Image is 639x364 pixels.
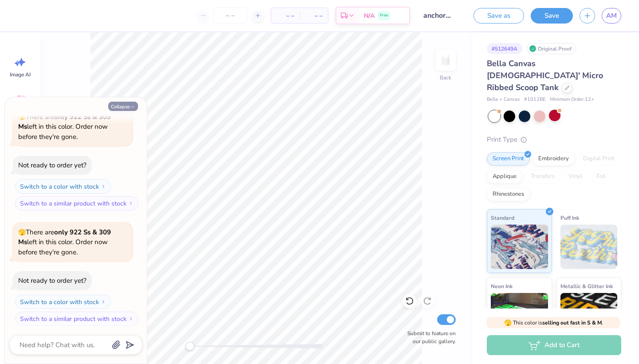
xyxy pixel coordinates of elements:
[437,51,454,69] img: Back
[18,112,111,141] span: There are left in this color. Order now before they're gone.
[491,281,513,291] span: Neon Ink
[101,184,106,189] img: Switch to a color with stock
[18,228,26,237] span: 🫣
[487,188,530,201] div: Rhinestones
[550,96,594,103] span: Minimum Order: 12 +
[18,276,87,285] div: Not ready to order yet?
[15,295,111,309] button: Switch to a color with stock
[487,58,603,93] span: Bella Canvas [DEMOGRAPHIC_DATA]' Micro Ribbed Scoop Tank
[417,7,460,24] input: Untitled Design
[504,319,512,327] span: 🫣
[491,213,514,222] span: Standard
[440,74,451,82] div: Back
[602,8,621,24] a: AM
[18,113,26,121] span: 🫣
[487,96,520,103] span: Bella + Canvas
[185,342,194,351] div: Accessibility label
[18,228,111,247] strong: only 922 Ss & 309 Ms
[213,8,248,24] input: – –
[15,196,138,210] button: Switch to a similar product with stock
[487,135,621,145] div: Print Type
[128,316,134,321] img: Switch to a similar product with stock
[487,152,530,166] div: Screen Print
[560,281,613,291] span: Metallic & Glitter Ink
[402,329,456,345] label: Submit to feature on our public gallery.
[487,170,522,183] div: Applique
[491,293,548,337] img: Neon Ink
[276,11,294,20] span: – –
[591,170,611,183] div: Foil
[542,319,602,326] strong: selling out fast in S & M
[560,225,618,269] img: Puff Ink
[18,161,87,170] div: Not ready to order yet?
[305,11,323,20] span: – –
[577,152,620,166] div: Digital Print
[101,299,106,305] img: Switch to a color with stock
[15,179,111,194] button: Switch to a color with stock
[560,213,579,222] span: Puff Ink
[527,43,576,54] div: Original Proof
[10,71,31,78] span: Image AI
[525,170,560,183] div: Transfers
[606,11,617,21] span: AM
[18,228,111,257] span: There are left in this color. Order now before they're gone.
[128,201,134,206] img: Switch to a similar product with stock
[491,225,548,269] img: Standard
[364,11,375,20] span: N/A
[15,312,138,326] button: Switch to a similar product with stock
[560,293,618,337] img: Metallic & Glitter Ink
[380,12,388,19] span: Free
[108,102,138,111] button: Collapse
[531,8,573,24] button: Save
[563,170,588,183] div: Vinyl
[532,152,575,166] div: Embroidery
[524,96,545,103] span: # 1012BE
[487,43,522,54] div: # 512649A
[473,8,524,24] button: Save as
[504,319,603,327] span: This color is .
